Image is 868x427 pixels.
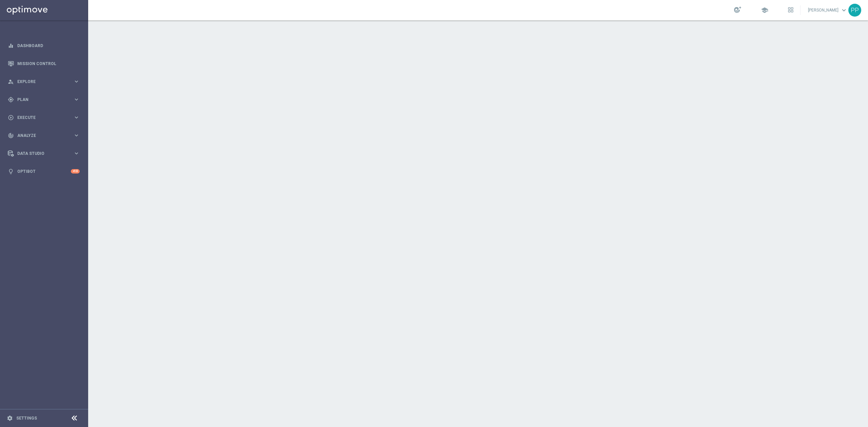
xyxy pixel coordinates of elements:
[71,169,80,174] div: +10
[7,43,80,48] button: equalizer Dashboard
[8,79,73,85] div: Explore
[8,133,73,139] div: Analyze
[73,150,80,157] i: keyboard_arrow_right
[8,150,73,157] div: Data Studio
[848,4,861,17] div: PP
[807,5,848,15] a: [PERSON_NAME]keyboard_arrow_down
[16,416,37,420] a: Settings
[73,132,80,139] i: keyboard_arrow_right
[7,97,80,102] button: gps_fixed Plan keyboard_arrow_right
[7,169,80,174] button: lightbulb Optibot +10
[17,55,80,73] a: Mission Control
[8,97,14,103] i: gps_fixed
[8,97,73,103] div: Plan
[73,78,80,85] i: keyboard_arrow_right
[8,168,14,175] i: lightbulb
[8,133,14,139] i: track_changes
[17,98,73,102] span: Plan
[7,79,80,84] button: person_search Explore keyboard_arrow_right
[8,115,14,121] i: play_circle_outline
[8,37,80,55] div: Dashboard
[8,79,14,85] i: person_search
[7,151,80,156] button: Data Studio keyboard_arrow_right
[7,133,80,138] button: track_changes Analyze keyboard_arrow_right
[17,80,73,84] span: Explore
[8,43,14,49] i: equalizer
[7,115,80,120] button: play_circle_outline Execute keyboard_arrow_right
[17,151,73,156] span: Data Studio
[8,55,80,73] div: Mission Control
[761,6,768,14] span: school
[8,115,73,121] div: Execute
[73,96,80,103] i: keyboard_arrow_right
[73,114,80,121] i: keyboard_arrow_right
[7,61,80,66] button: Mission Control
[17,116,73,120] span: Execute
[17,134,73,138] span: Analyze
[17,162,71,180] a: Optibot
[17,37,80,55] a: Dashboard
[840,6,848,14] span: keyboard_arrow_down
[8,162,80,180] div: Optibot
[7,415,13,421] i: settings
